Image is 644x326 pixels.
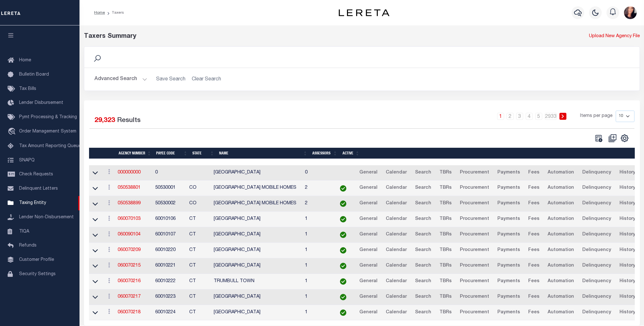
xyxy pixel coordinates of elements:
img: check-icon-green.svg [340,185,346,192]
a: General [357,168,380,178]
a: History [617,245,638,255]
td: 1 [302,243,332,258]
th: Agency Number: activate to sort column ascending [116,148,154,159]
a: Automation [545,230,577,240]
a: History [617,168,638,178]
a: History [617,308,638,318]
a: General [357,308,380,318]
td: [GEOGRAPHIC_DATA] [211,258,302,274]
a: 060070216 [118,279,141,283]
a: Search [412,261,434,271]
a: Payments [495,183,523,193]
span: Taxing Entity [19,201,46,205]
th: &nbsp; [362,148,641,159]
a: Search [412,168,434,178]
a: History [617,292,638,302]
a: Fees [525,214,542,224]
a: Calendar [383,199,410,209]
img: logo-dark.svg [339,9,390,16]
a: Delinquency [579,245,614,255]
td: 60010222 [153,274,187,289]
a: TBRs [437,292,454,302]
a: TBRs [437,308,454,318]
td: 1 [302,289,332,305]
td: 1 [302,274,332,289]
a: Search [412,230,434,240]
a: Procurement [457,261,492,271]
td: CO [187,196,211,212]
span: Home [19,58,31,63]
td: [GEOGRAPHIC_DATA] [211,212,302,227]
a: General [357,199,380,209]
a: TBRs [437,168,454,178]
a: General [357,261,380,271]
td: 60010220 [153,243,187,258]
td: [GEOGRAPHIC_DATA] [211,243,302,258]
td: 1 [302,227,332,243]
a: General [357,214,380,224]
a: 2933 [545,113,557,120]
a: Payments [495,168,523,178]
a: 060070215 [118,263,141,268]
a: TBRs [437,276,454,287]
a: General [357,276,380,287]
a: Delinquency [579,168,614,178]
span: Refunds [19,243,37,248]
a: Fees [525,292,542,302]
a: History [617,276,638,287]
a: Delinquency [579,214,614,224]
a: TBRs [437,183,454,193]
a: TBRs [437,214,454,224]
td: CT [187,227,211,243]
td: 1 [302,305,332,321]
img: check-icon-green.svg [340,309,346,316]
a: Search [412,292,434,302]
a: Search [412,245,434,255]
a: Fees [525,261,542,271]
a: Automation [545,308,577,318]
td: CT [187,243,211,258]
td: [GEOGRAPHIC_DATA] [211,289,302,305]
img: check-icon-green.svg [340,200,346,207]
a: Automation [545,183,577,193]
td: CT [187,305,211,321]
a: General [357,230,380,240]
td: 60010106 [153,212,187,227]
a: Procurement [457,308,492,318]
li: Taxers [105,10,124,16]
td: 60010223 [153,289,187,305]
span: Items per page [580,113,613,120]
a: 060070217 [118,295,141,299]
a: Procurement [457,292,492,302]
a: Search [412,183,434,193]
a: Payments [495,308,523,318]
a: Fees [525,230,542,240]
span: Pymt Processing & Tracking [19,115,77,119]
span: SNAPQ [19,158,35,162]
a: Home [94,11,105,15]
td: CT [187,274,211,289]
a: Fees [525,245,542,255]
a: Calendar [383,261,410,271]
span: Tax Bills [19,87,36,91]
span: Tax Amount Reporting Queue [19,144,81,148]
img: check-icon-green.svg [340,247,346,254]
a: 2 [507,113,514,120]
a: 050538899 [118,201,141,206]
a: Procurement [457,183,492,193]
a: Procurement [457,214,492,224]
span: 29,323 [94,117,115,124]
a: Fees [525,276,542,287]
a: Automation [545,168,577,178]
span: Delinquent Letters [19,187,58,191]
a: Calendar [383,308,410,318]
a: Payments [495,230,523,240]
img: check-icon-green.svg [340,232,346,238]
td: 60010224 [153,305,187,321]
a: 1 [497,113,504,120]
th: Active: activate to sort column ascending [340,148,362,159]
a: General [357,245,380,255]
a: Automation [545,199,577,209]
td: CT [187,289,211,305]
a: Fees [525,183,542,193]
